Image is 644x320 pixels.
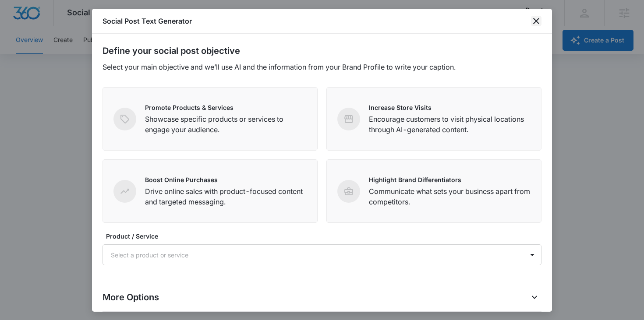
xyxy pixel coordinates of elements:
[369,186,531,207] p: Communicate what sets your business apart from competitors.
[145,186,307,207] p: Drive online sales with product-focused content and targeted messaging.
[103,291,159,304] p: More Options
[527,290,541,304] button: More Options
[103,16,192,26] h1: Social Post Text Generator
[369,103,531,112] p: Increase Store Visits
[106,232,545,241] label: Product / Service
[369,114,531,135] p: Encourage customers to visit physical locations through AI-generated content.
[531,16,541,26] button: close
[103,44,541,57] h2: Define your social post objective
[369,175,531,184] p: Highlight Brand Differentiators
[145,175,307,184] p: Boost Online Purchases
[103,62,541,72] p: Select your main objective and we’ll use AI and the information from your Brand Profile to write ...
[145,114,307,135] p: Showcase specific products or services to engage your audience.
[145,103,307,112] p: Promote Products & Services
